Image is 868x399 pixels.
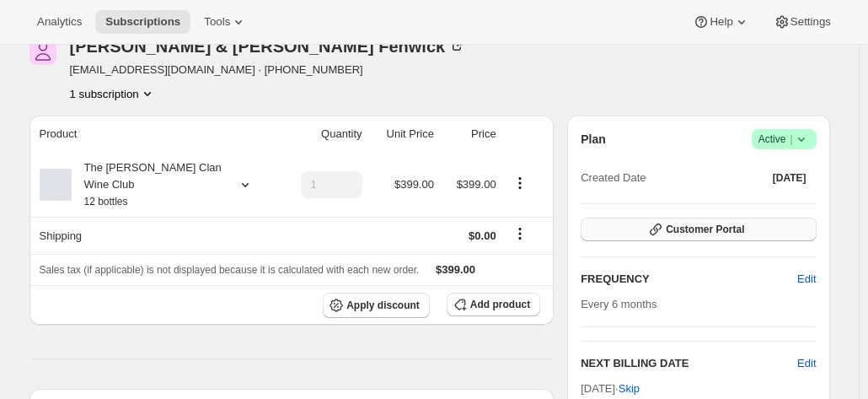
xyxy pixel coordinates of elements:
[436,263,475,276] span: $399.00
[447,293,540,316] button: Add product
[790,132,792,146] span: |
[581,131,606,148] h2: Plan
[277,116,367,153] th: Quantity
[439,116,501,153] th: Price
[72,159,223,210] div: The [PERSON_NAME] Clan Wine Club
[666,223,744,236] span: Customer Portal
[797,355,816,372] button: Edit
[95,10,190,34] button: Subscriptions
[787,266,826,293] button: Edit
[763,166,817,190] button: [DATE]
[194,10,257,34] button: Tools
[581,382,640,395] span: [DATE] ·
[394,178,434,191] span: $399.00
[773,171,806,185] span: [DATE]
[619,380,640,397] span: Skip
[758,131,810,148] span: Active
[70,62,466,78] span: [EMAIL_ADDRESS][DOMAIN_NAME] · [PHONE_NUMBER]
[764,10,841,34] button: Settings
[70,85,156,102] button: Product actions
[469,229,496,242] span: $0.00
[323,293,430,318] button: Apply discount
[506,174,533,192] button: Product actions
[70,38,466,55] div: [PERSON_NAME] & [PERSON_NAME] Fenwick
[29,217,278,254] th: Shipping
[581,298,656,310] span: Every 6 months
[683,10,759,34] button: Help
[581,170,646,186] span: Created Date
[797,271,816,288] span: Edit
[506,224,533,243] button: Shipping actions
[29,38,56,65] span: Peter & Leslie Fenwick
[710,15,732,29] span: Help
[204,15,230,29] span: Tools
[581,271,797,288] h2: FREQUENCY
[367,116,439,153] th: Unit Price
[37,15,82,29] span: Analytics
[346,299,420,312] span: Apply discount
[581,355,797,372] h2: NEXT BILLING DATE
[84,196,128,208] small: 12 bottles
[470,298,530,311] span: Add product
[27,10,92,34] button: Analytics
[105,15,180,29] span: Subscriptions
[29,116,278,153] th: Product
[457,178,496,191] span: $399.00
[40,264,420,276] span: Sales tax (if applicable) is not displayed because it is calculated with each new order.
[790,15,831,29] span: Settings
[581,218,816,241] button: Customer Portal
